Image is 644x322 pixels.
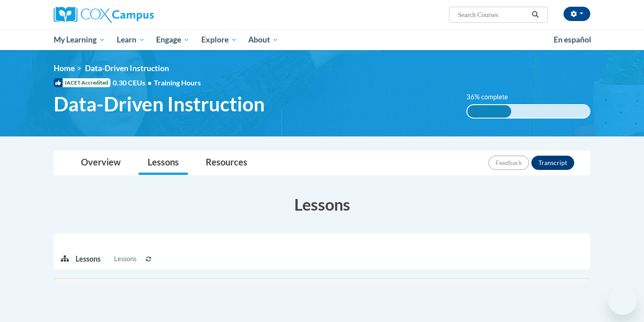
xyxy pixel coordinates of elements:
button: Transcript [531,156,574,170]
button: Feedback [488,156,529,170]
h3: Lessons [54,193,590,216]
span: Learn [117,34,145,45]
span: Explore [201,34,237,45]
a: En español [548,30,597,49]
a: Overview [72,151,130,175]
a: Learn [111,30,151,50]
span: IACET Accredited [54,78,110,87]
a: Lessons [139,151,188,175]
input: Search Courses [457,9,529,20]
button: Account Settings [563,7,590,21]
a: Explore [195,30,243,50]
div: Main menu [40,30,604,50]
span: • [148,78,152,87]
iframe: Button to launch messaging window [608,286,637,315]
a: My Learning [48,30,111,50]
img: Cox Campus [54,7,154,23]
p: Lessons [76,254,101,264]
span: About [248,34,279,45]
div: 36% complete [467,105,511,118]
span: En español [554,35,591,44]
a: Resources [197,151,256,175]
a: About [243,30,285,50]
a: Engage [150,30,195,50]
span: Data-Driven Instruction [85,64,169,73]
label: 36% complete [466,92,518,102]
span: Engage [156,34,190,45]
span: Lessons [114,254,136,264]
a: Home [54,64,75,73]
a: Cox Campus [54,7,224,23]
span: 0.30 CEUs [113,78,154,88]
span: Data-Driven Instruction [54,92,265,116]
span: Training Hours [154,78,201,87]
button: Search [529,9,542,20]
span: My Learning [54,34,105,45]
